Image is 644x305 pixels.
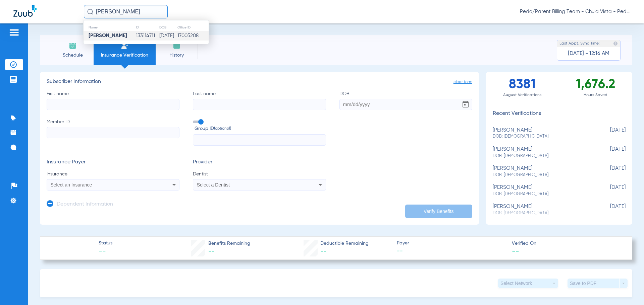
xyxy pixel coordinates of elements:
[136,24,159,31] th: ID
[208,248,214,254] span: --
[136,31,159,41] td: 133114711
[397,247,506,255] span: --
[177,24,209,31] th: Office ID
[568,50,609,57] span: [DATE] - 12:16 AM
[69,42,77,50] img: Schedule
[486,72,559,102] div: 8381
[99,52,151,59] span: Insurance Verification
[592,146,626,159] span: [DATE]
[493,134,592,140] span: DOB: [DEMOGRAPHIC_DATA]
[320,240,369,247] span: Deductible Remaining
[493,172,592,178] span: DOB: [DEMOGRAPHIC_DATA]
[610,273,644,305] iframe: Chat Widget
[339,99,472,110] input: DOBOpen calendar
[195,125,326,132] span: Group ID
[51,182,92,187] span: Select an Insurance
[493,191,592,197] span: DOB: [DEMOGRAPHIC_DATA]
[84,5,168,18] input: Search for patients
[121,42,129,50] img: Manual Insurance Verification
[214,125,231,132] small: (optional)
[592,204,626,216] span: [DATE]
[9,28,19,36] img: hamburger-icon
[197,182,230,187] span: Select a Dentist
[559,72,632,102] div: 1,676.2
[493,146,592,159] div: [PERSON_NAME]
[493,184,592,197] div: [PERSON_NAME]
[161,52,193,59] span: History
[193,90,326,110] label: Last name
[47,119,179,146] label: Member ID
[512,240,621,247] span: Verified On
[57,201,113,208] h3: Dependent Information
[486,110,632,117] h3: Recent Verifications
[47,90,179,110] label: First name
[173,42,181,50] img: History
[493,204,592,216] div: [PERSON_NAME]
[459,98,472,111] button: Open calendar
[47,159,179,166] h3: Insurance Payer
[47,127,179,138] input: Member ID
[47,79,472,85] h3: Subscriber Information
[486,92,559,98] span: August Verifications
[405,205,472,218] button: Verify Benefits
[592,165,626,178] span: [DATE]
[99,240,112,247] span: Status
[193,171,326,177] span: Dentist
[47,171,179,177] span: Insurance
[592,184,626,197] span: [DATE]
[13,5,37,17] img: Zuub Logo
[559,40,600,47] span: Last Appt. Sync Time:
[84,24,136,31] th: Name
[47,99,179,110] input: First name
[613,41,618,46] img: last sync help info
[193,159,326,166] h3: Provider
[87,9,93,15] img: Search Icon
[320,248,326,254] span: --
[208,240,250,247] span: Benefits Remaining
[559,92,632,98] span: Hours Saved
[493,127,592,140] div: [PERSON_NAME]
[89,33,127,38] strong: [PERSON_NAME]
[592,127,626,140] span: [DATE]
[177,31,209,41] td: 17005208
[493,153,592,159] span: DOB: [DEMOGRAPHIC_DATA]
[520,8,631,15] span: Pedo/Parent Billing Team - Chula Vista - Pedo | The Super Dentists
[57,52,89,59] span: Schedule
[397,240,506,247] span: Payer
[493,165,592,178] div: [PERSON_NAME]
[339,90,472,110] label: DOB
[512,248,519,255] span: --
[193,99,326,110] input: Last name
[453,79,472,85] span: clear form
[99,247,112,256] span: --
[159,24,177,31] th: DOB
[159,31,177,41] td: [DATE]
